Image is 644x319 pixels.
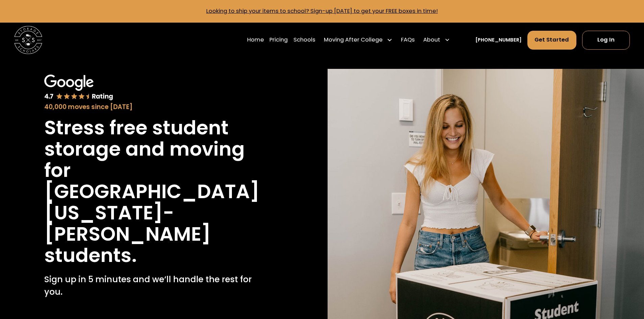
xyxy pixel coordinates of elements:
div: About [421,30,453,50]
h1: Stress free student storage and moving for [44,117,272,181]
a: FAQs [401,30,415,50]
div: About [423,36,440,44]
a: Schools [293,30,315,50]
p: Sign up in 5 minutes and we’ll handle the rest for you. [44,273,272,298]
a: Home [247,30,264,50]
h1: [GEOGRAPHIC_DATA][US_STATE]-[PERSON_NAME] [44,181,272,245]
a: Log In [582,31,630,50]
a: Looking to ship your items to school? Sign-up [DATE] to get your FREE boxes in time! [206,7,438,15]
div: Moving After College [321,30,396,50]
div: Moving After College [324,36,383,44]
a: Pricing [269,30,288,50]
h1: students. [44,245,137,266]
img: Google 4.7 star rating [44,75,113,101]
a: Get Started [527,31,577,50]
a: [PHONE_NUMBER] [475,36,522,44]
img: Storage Scholars main logo [14,26,42,54]
div: 40,000 moves since [DATE] [44,102,272,112]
